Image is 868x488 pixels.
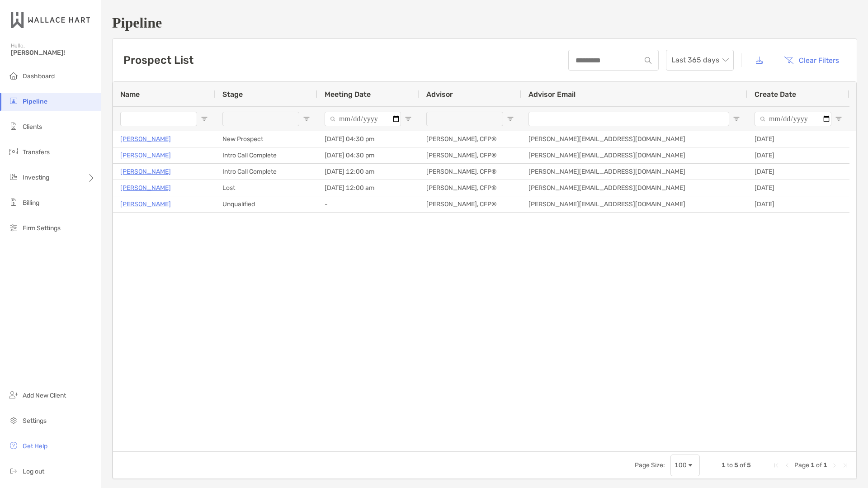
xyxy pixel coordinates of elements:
[755,90,796,99] span: Create Date
[8,415,19,426] img: settings icon
[747,131,849,147] div: [DATE]
[8,440,19,451] img: get-help icon
[521,131,747,147] div: [PERSON_NAME][EMAIL_ADDRESS][DOMAIN_NAME]
[419,147,521,163] div: [PERSON_NAME], CFP®
[123,54,193,66] h3: Prospect List
[222,90,243,99] span: Stage
[8,389,19,400] img: add_new_client icon
[23,224,61,232] span: Firm Settings
[521,180,747,196] div: [PERSON_NAME][EMAIL_ADDRESS][DOMAIN_NAME]
[120,182,171,194] a: [PERSON_NAME]
[23,442,47,450] span: Get Help
[831,462,838,469] div: Next Page
[670,455,700,476] div: Page Size
[734,461,738,469] span: 5
[8,121,19,132] img: clients icon
[773,462,780,469] div: First Page
[11,49,95,57] span: [PERSON_NAME]!
[521,164,747,180] div: [PERSON_NAME][EMAIL_ADDRESS][DOMAIN_NAME]
[419,180,521,196] div: [PERSON_NAME], CFP®
[823,461,827,469] span: 1
[722,461,726,469] span: 1
[23,148,50,156] span: Transfers
[426,90,453,99] span: Advisor
[777,50,846,70] button: Clear Filters
[215,180,317,196] div: Lost
[120,90,140,99] span: Name
[120,199,171,210] a: [PERSON_NAME]
[23,468,44,475] span: Log out
[727,461,733,469] span: to
[120,166,171,177] a: [PERSON_NAME]
[215,131,317,147] div: New Prospect
[120,150,171,161] a: [PERSON_NAME]
[317,147,419,163] div: [DATE] 04:30 pm
[8,465,19,476] img: logout icon
[215,147,317,163] div: Intro Call Complete
[835,115,842,123] button: Open Filter Menu
[215,196,317,212] div: Unqualified
[521,196,747,212] div: [PERSON_NAME][EMAIL_ADDRESS][DOMAIN_NAME]
[747,164,849,180] div: [DATE]
[303,115,310,123] button: Open Filter Menu
[811,461,815,469] span: 1
[23,174,49,181] span: Investing
[23,123,42,131] span: Clients
[521,147,747,163] div: [PERSON_NAME][EMAIL_ADDRESS][DOMAIN_NAME]
[747,180,849,196] div: [DATE]
[675,461,687,469] div: 100
[8,95,19,106] img: pipeline icon
[419,164,521,180] div: [PERSON_NAME], CFP®
[405,115,412,123] button: Open Filter Menu
[317,196,419,212] div: -
[215,164,317,180] div: Intro Call Complete
[23,72,55,80] span: Dashboard
[419,196,521,212] div: [PERSON_NAME], CFP®
[671,50,728,70] span: Last 365 days
[317,164,419,180] div: [DATE] 12:00 am
[23,199,39,207] span: Billing
[8,171,19,182] img: investing icon
[507,115,514,123] button: Open Filter Menu
[23,392,66,399] span: Add New Client
[11,4,90,36] img: Zoe Logo
[317,180,419,196] div: [DATE] 12:00 am
[112,14,857,31] h1: Pipeline
[747,147,849,163] div: [DATE]
[317,131,419,147] div: [DATE] 04:30 pm
[23,417,47,425] span: Settings
[419,131,521,147] div: [PERSON_NAME], CFP®
[120,133,171,145] a: [PERSON_NAME]
[325,90,371,99] span: Meeting Date
[528,112,729,126] input: Advisor Email Filter Input
[783,462,791,469] div: Previous Page
[794,461,809,469] span: Page
[816,461,822,469] span: of
[645,57,651,64] img: input icon
[528,90,576,99] span: Advisor Email
[8,222,19,233] img: firm-settings icon
[755,112,831,126] input: Create Date Filter Input
[8,70,19,81] img: dashboard icon
[23,98,47,105] span: Pipeline
[635,461,665,469] div: Page Size:
[8,197,19,208] img: billing icon
[747,461,751,469] span: 5
[120,112,197,126] input: Name Filter Input
[747,196,849,212] div: [DATE]
[842,462,849,469] div: Last Page
[740,461,745,469] span: of
[8,146,19,157] img: transfers icon
[201,115,208,123] button: Open Filter Menu
[733,115,740,123] button: Open Filter Menu
[325,112,401,126] input: Meeting Date Filter Input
